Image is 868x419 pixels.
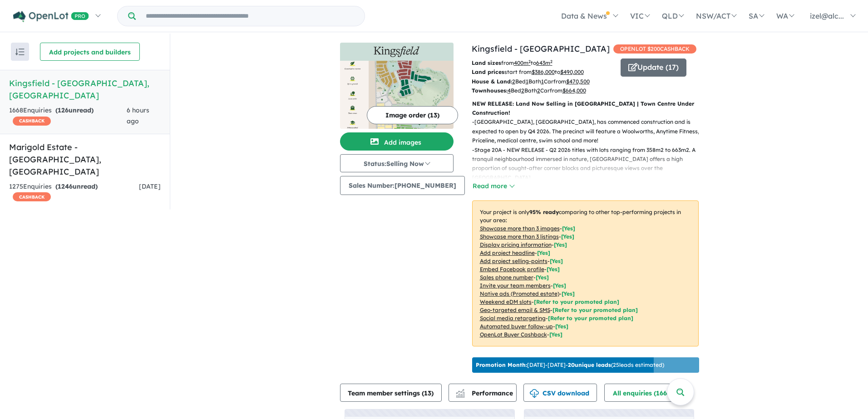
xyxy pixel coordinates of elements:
[340,43,454,129] a: Kingsfield - Sunbury LogoKingsfield - Sunbury
[548,315,633,322] span: [Refer to your promoted plan]
[541,78,544,85] u: 1
[530,389,539,398] img: download icon
[9,105,127,127] div: 1668 Enquir ies
[472,68,614,77] p: start from
[340,384,442,402] button: Team member settings (13)
[58,106,69,114] span: 126
[340,176,465,195] button: Sales Number:[PHONE_NUMBER]
[344,46,450,57] img: Kingsfield - Sunbury Logo
[528,59,531,64] sup: 2
[476,361,664,369] p: [DATE] - [DATE] - ( 25 leads estimated)
[526,78,528,85] u: 1
[562,225,575,232] span: [ Yes ]
[554,241,567,248] span: [ Yes ]
[480,241,552,248] u: Display pricing information
[472,146,706,183] p: - Stage 20A - NEW RELEASE - Q2 2026 titles with lots ranging from 358m2 to 663m2. A tranquil neig...
[553,282,566,289] span: [ Yes ]
[480,233,559,240] u: Showcase more than 3 listings
[424,389,431,397] span: 13
[472,78,512,85] b: House & Land:
[480,266,544,273] u: Embed Facebook profile
[480,315,546,322] u: Social media retargeting
[340,132,454,151] button: Add images
[555,68,584,75] span: to
[550,258,563,264] span: [ Yes ]
[9,141,161,178] h5: Marigold Estate - [GEOGRAPHIC_DATA] , [GEOGRAPHIC_DATA]
[562,290,575,297] span: [Yes]
[512,78,515,85] u: 2
[138,6,363,26] input: Try estate name, suburb, builder or developer
[613,44,696,54] span: OPENLOT $ 200 CASHBACK
[139,182,161,190] span: [DATE]
[529,209,559,215] b: 95 % ready
[523,384,597,402] button: CSV download
[550,59,552,64] sup: 2
[604,384,686,402] button: All enquiries (1668)
[472,87,508,94] b: Townhouses:
[568,361,611,368] b: 20 unique leads
[552,307,638,313] span: [Refer to your promoted plan]
[472,200,699,346] p: Your project is only comparing to other top-performing projects in your area: - - - - - - - - - -...
[521,87,524,94] u: 2
[537,87,540,94] u: 2
[340,61,454,129] img: Kingsfield - Sunbury
[534,298,619,305] span: [Refer to your promoted plan]
[810,11,844,20] span: izel@alc...
[480,282,551,289] u: Invite your team members
[9,181,139,203] div: 1275 Enquir ies
[480,274,533,281] u: Sales phone number
[472,59,501,66] b: Land sizes
[13,11,89,22] img: Openlot PRO Logo White
[472,44,610,54] a: Kingsfield - [GEOGRAPHIC_DATA]
[537,249,550,256] span: [ Yes ]
[480,323,553,330] u: Automated buyer follow-up
[480,298,532,305] u: Weekend eDM slots
[549,331,562,338] span: [Yes]
[480,225,560,232] u: Showcase more than 3 images
[531,59,552,66] span: to
[40,43,140,61] button: Add projects and builders
[457,389,513,397] span: Performance
[560,68,584,75] u: $ 490,000
[13,117,51,126] span: CASHBACK
[55,182,98,190] strong: ( unread)
[456,389,464,394] img: line-chart.svg
[367,106,458,124] button: Image order (13)
[480,258,547,264] u: Add project selling-points
[480,249,535,256] u: Add project headline
[472,181,515,191] button: Read more
[547,266,560,273] span: [ Yes ]
[480,307,550,313] u: Geo-targeted email & SMS
[480,290,559,297] u: Native ads (Promoted estate)
[472,68,504,75] b: Land prices
[449,384,517,402] button: Performance
[508,87,511,94] u: 4
[480,331,547,338] u: OpenLot Buyer Cashback
[514,59,531,66] u: 400 m
[621,58,686,77] button: Update (17)
[472,99,699,118] p: NEW RELEASE: Land Now Selling in [GEOGRAPHIC_DATA] | Town Centre Under Construction!
[561,233,574,240] span: [ Yes ]
[472,86,614,95] p: Bed Bath Car from
[456,392,465,398] img: bar-chart.svg
[536,59,552,66] u: 643 m
[532,68,555,75] u: $ 386,000
[555,323,568,330] span: [Yes]
[340,154,454,172] button: Status:Selling Now
[476,361,527,368] b: Promotion Month:
[472,58,614,68] p: from
[566,78,590,85] u: $ 470,500
[55,106,94,114] strong: ( unread)
[9,77,161,102] h5: Kingsfield - [GEOGRAPHIC_DATA] , [GEOGRAPHIC_DATA]
[472,117,706,145] p: - [GEOGRAPHIC_DATA], [GEOGRAPHIC_DATA], has commenced construction and is expected to open by Q4 ...
[536,274,549,281] span: [ Yes ]
[13,192,51,201] span: CASHBACK
[58,182,73,190] span: 1246
[472,77,614,86] p: Bed Bath Car from
[127,106,149,125] span: 6 hours ago
[15,49,25,55] img: sort.svg
[562,87,586,94] u: $ 664,000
